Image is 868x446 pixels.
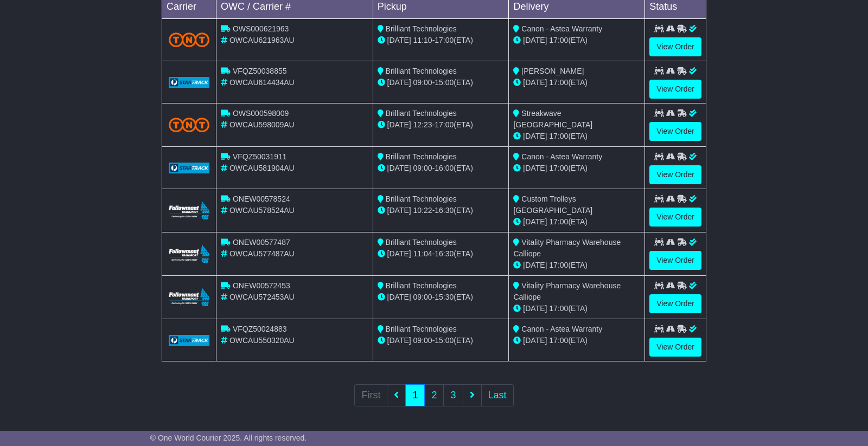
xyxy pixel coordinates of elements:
[386,109,457,118] span: Brilliant Technologies
[513,35,640,46] div: (ETA)
[413,293,432,301] span: 09:00
[387,206,411,215] span: [DATE]
[649,80,701,99] a: View Order
[513,109,592,129] span: Streakwave [GEOGRAPHIC_DATA]
[386,281,457,290] span: Brilliant Technologies
[523,261,547,269] span: [DATE]
[521,67,584,75] span: [PERSON_NAME]
[649,37,701,56] a: View Order
[435,206,454,215] span: 16:30
[405,384,425,406] a: 1
[233,281,290,290] span: ONEW00572453
[233,325,287,333] span: VFQZ50024883
[513,77,640,88] div: (ETA)
[521,152,602,161] span: Canon - Astea Warranty
[481,384,514,406] a: Last
[387,164,411,172] span: [DATE]
[169,288,209,306] img: Followmont_Transport.png
[229,78,295,87] span: OWCAU614434AU
[386,195,457,203] span: Brilliant Technologies
[413,206,432,215] span: 10:22
[549,336,568,345] span: 17:00
[435,336,454,345] span: 15:00
[513,238,621,258] span: Vitality Pharmacy Warehouse Calliope
[523,36,547,44] span: [DATE]
[387,36,411,44] span: [DATE]
[649,122,701,141] a: View Order
[424,384,444,406] a: 2
[435,36,454,44] span: 17:00
[513,281,621,301] span: Vitality Pharmacy Warehouse Calliope
[435,293,454,301] span: 15:30
[229,36,295,44] span: OWCAU621963AU
[413,78,432,87] span: 09:00
[521,325,602,333] span: Canon - Astea Warranty
[229,249,295,258] span: OWCAU577487AU
[378,292,505,303] div: - (ETA)
[523,336,547,345] span: [DATE]
[378,163,505,174] div: - (ETA)
[387,78,411,87] span: [DATE]
[387,120,411,129] span: [DATE]
[386,24,457,33] span: Brilliant Technologies
[443,384,463,406] a: 3
[513,260,640,271] div: (ETA)
[513,335,640,346] div: (ETA)
[378,119,505,131] div: - (ETA)
[413,249,432,258] span: 11:04
[169,33,209,47] img: TNT_Domestic.png
[386,325,457,333] span: Brilliant Technologies
[649,294,701,313] a: View Order
[169,245,209,263] img: Followmont_Transport.png
[523,132,547,140] span: [DATE]
[386,67,457,75] span: Brilliant Technologies
[513,131,640,142] div: (ETA)
[378,248,505,260] div: - (ETA)
[513,195,592,215] span: Custom Trolleys [GEOGRAPHIC_DATA]
[229,293,295,301] span: OWCAU572453AU
[435,120,454,129] span: 17:00
[378,35,505,46] div: - (ETA)
[233,238,290,247] span: ONEW00577487
[523,304,547,313] span: [DATE]
[549,132,568,140] span: 17:00
[386,152,457,161] span: Brilliant Technologies
[229,120,295,129] span: OWCAU598009AU
[549,261,568,269] span: 17:00
[169,118,209,132] img: TNT_Domestic.png
[233,195,290,203] span: ONEW00578524
[549,217,568,226] span: 17:00
[435,249,454,258] span: 16:30
[387,336,411,345] span: [DATE]
[169,335,209,346] img: GetCarrierServiceLogo
[523,78,547,87] span: [DATE]
[435,78,454,87] span: 15:00
[229,336,295,345] span: OWCAU550320AU
[549,78,568,87] span: 17:00
[229,206,295,215] span: OWCAU578524AU
[521,24,602,33] span: Canon - Astea Warranty
[387,249,411,258] span: [DATE]
[549,164,568,172] span: 17:00
[413,336,432,345] span: 09:00
[513,216,640,228] div: (ETA)
[549,36,568,44] span: 17:00
[413,164,432,172] span: 09:00
[649,208,701,227] a: View Order
[387,293,411,301] span: [DATE]
[649,338,701,357] a: View Order
[523,164,547,172] span: [DATE]
[233,152,287,161] span: VFQZ50031911
[150,434,307,442] span: © One World Courier 2025. All rights reserved.
[378,205,505,216] div: - (ETA)
[649,251,701,270] a: View Order
[233,67,287,75] span: VFQZ50038855
[523,217,547,226] span: [DATE]
[378,77,505,88] div: - (ETA)
[169,202,209,219] img: Followmont_Transport.png
[413,36,432,44] span: 11:10
[378,335,505,346] div: - (ETA)
[549,304,568,313] span: 17:00
[229,164,295,172] span: OWCAU581904AU
[435,164,454,172] span: 16:00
